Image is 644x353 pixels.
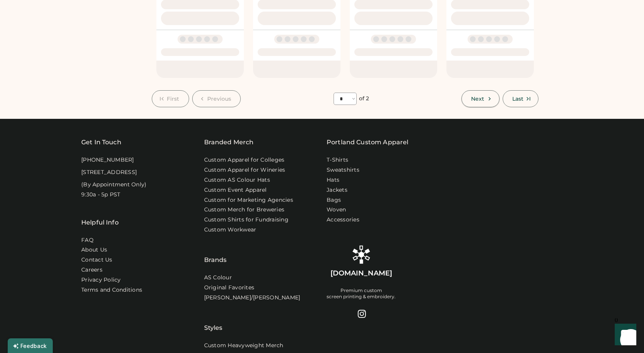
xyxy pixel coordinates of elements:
[204,226,257,234] a: Custom Workwear
[81,276,121,284] a: Privacy Policy
[81,138,121,147] div: Get In Touch
[81,236,94,244] a: FAQ
[327,206,346,214] a: Woven
[327,287,396,300] div: Premium custom screen printing & embroidery.
[81,266,102,274] a: Careers
[204,342,283,350] a: Custom Heavyweight Merch
[503,90,538,107] button: Last
[204,186,267,194] a: Custom Event Apparel
[204,196,293,204] a: Custom for Marketing Agencies
[81,218,119,227] div: Helpful Info
[204,166,285,174] a: Custom Apparel for Wineries
[204,206,285,214] a: Custom Merch for Breweries
[204,236,227,265] div: Brands
[192,90,241,107] button: Previous
[359,95,369,103] div: of 2
[327,196,341,204] a: Bags
[81,256,112,264] a: Contact Us
[512,96,523,101] span: Last
[81,286,142,294] div: Terms and Conditions
[204,138,254,147] div: Branded Merch
[607,318,641,351] iframe: Front Chat
[81,191,121,199] div: 9:30a - 5p PST
[327,166,359,174] a: Sweatshirts
[152,90,189,107] button: First
[471,96,484,101] span: Next
[327,176,339,184] a: Hats
[204,294,300,302] a: [PERSON_NAME]/[PERSON_NAME]
[327,216,359,224] a: Accessories
[167,96,179,101] span: First
[204,156,285,164] a: Custom Apparel for Colleges
[330,269,392,278] div: [DOMAIN_NAME]
[327,156,348,164] a: T-Shirts
[204,216,288,224] a: Custom Shirts for Fundraising
[81,181,146,189] div: (By Appointment Only)
[81,156,134,164] div: [PHONE_NUMBER]
[81,246,107,254] a: About Us
[204,176,270,184] a: Custom AS Colour Hats
[461,90,499,107] button: Next
[327,186,347,194] a: Jackets
[204,304,223,333] div: Styles
[204,284,255,292] a: Original Favorites
[327,138,408,147] a: Portland Custom Apparel
[204,274,232,282] a: AS Colour
[207,96,231,101] span: Previous
[352,245,371,264] img: Rendered Logo - Screens
[81,169,137,176] div: [STREET_ADDRESS]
